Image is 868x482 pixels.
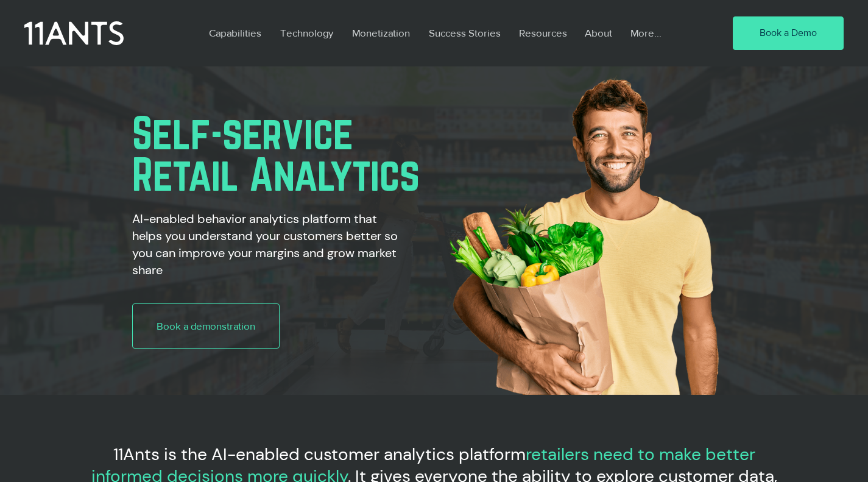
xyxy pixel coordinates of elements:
[132,303,280,349] a: Book a demonstration
[343,19,420,47] a: Monetization
[203,19,267,47] p: Capabilities
[760,26,817,40] span: Book a Demo
[132,149,420,199] span: Retail Analytics
[346,19,416,47] p: Monetization
[157,319,255,333] span: Book a demonstration
[132,210,399,278] h2: AI-enabled behavior analytics platform that helps you understand your customers better so you can...
[271,19,343,47] a: Technology
[423,19,507,47] p: Success Stories
[576,19,621,47] a: About
[113,443,526,466] span: 11Ants is the AI-enabled customer analytics platform
[274,19,339,47] p: Technology
[579,19,618,47] p: About
[200,19,697,47] nav: Site
[733,16,844,51] a: Book a Demo
[624,19,668,47] p: More...
[132,108,353,158] span: Self-service
[513,19,573,47] p: Resources
[200,19,271,47] a: Capabilities
[420,19,510,47] a: Success Stories
[510,19,576,47] a: Resources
